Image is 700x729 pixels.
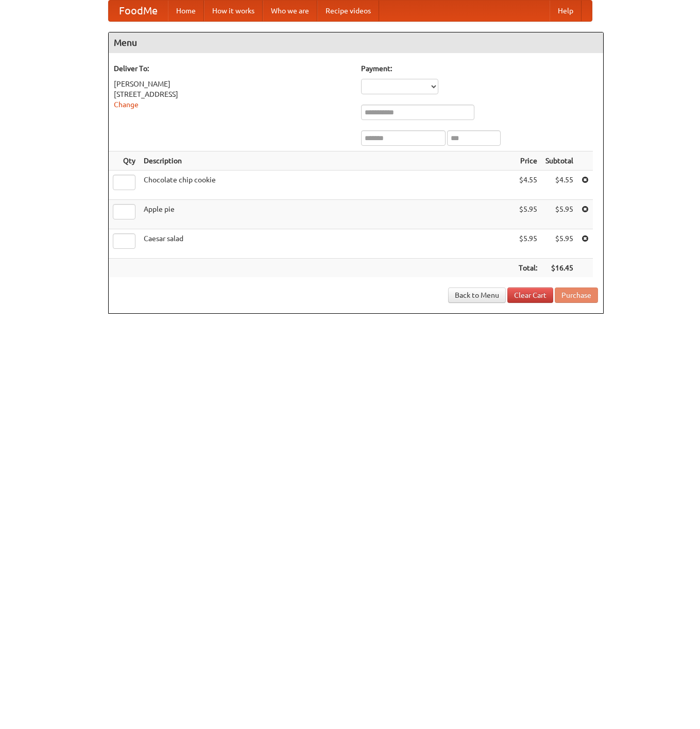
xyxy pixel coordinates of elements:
[515,259,541,278] th: Total:
[541,259,577,278] th: $16.45
[140,229,515,259] td: Caesar salad
[361,63,598,74] h5: Payment:
[515,229,541,259] td: $5.95
[555,287,598,303] button: Purchase
[204,1,263,21] a: How it works
[109,1,168,21] a: FoodMe
[507,287,553,303] a: Clear Cart
[541,171,577,200] td: $4.55
[515,171,541,200] td: $4.55
[168,1,204,21] a: Home
[114,100,139,109] a: Change
[114,63,351,74] h5: Deliver To:
[541,151,577,171] th: Subtotal
[550,1,582,21] a: Help
[448,287,506,303] a: Back to Menu
[317,1,379,21] a: Recipe videos
[109,32,603,53] h4: Menu
[515,151,541,171] th: Price
[263,1,317,21] a: Who we are
[541,229,577,259] td: $5.95
[140,151,515,171] th: Description
[140,200,515,229] td: Apple pie
[140,171,515,200] td: Chocolate chip cookie
[109,151,140,171] th: Qty
[515,200,541,229] td: $5.95
[114,89,351,99] div: [STREET_ADDRESS]
[114,79,351,89] div: [PERSON_NAME]
[541,200,577,229] td: $5.95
